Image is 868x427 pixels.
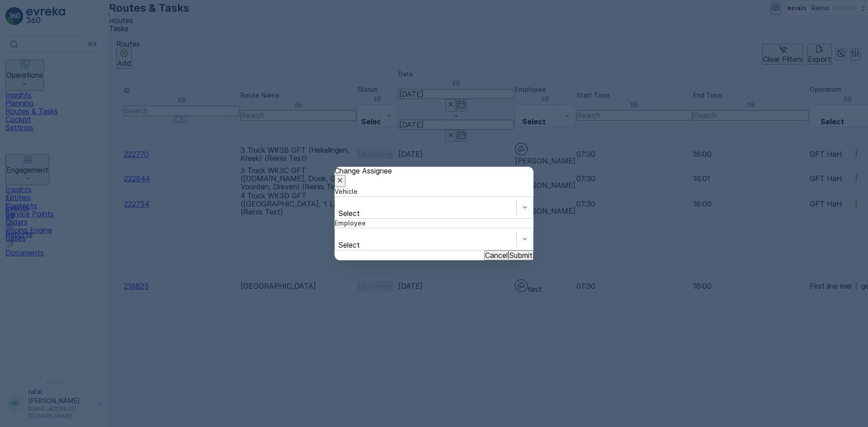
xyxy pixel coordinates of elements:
label: Employee [335,219,366,227]
button: Cancel [484,250,509,260]
button: Submit [509,250,533,260]
p: Change Assignee [335,167,533,175]
p: Cancel [485,251,508,259]
p: Select [339,241,436,249]
p: Select [339,209,436,217]
p: Submit [509,251,533,259]
label: Vehicle [335,188,358,195]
